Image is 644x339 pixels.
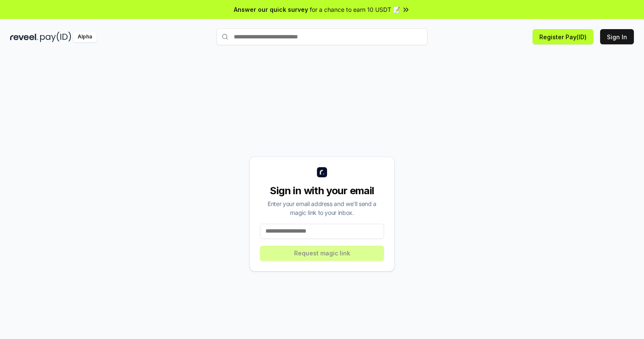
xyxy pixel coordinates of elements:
div: Alpha [73,32,97,42]
button: Sign In [600,29,634,44]
div: Sign in with your email [260,184,384,198]
span: Answer our quick survey [234,5,308,14]
span: for a chance to earn 10 USDT 📝 [310,5,400,14]
img: logo_small [317,167,327,177]
div: Enter your email address and we’ll send a magic link to your inbox. [260,199,384,217]
img: reveel_dark [10,32,38,42]
img: pay_id [40,32,71,42]
button: Register Pay(ID) [533,29,593,44]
